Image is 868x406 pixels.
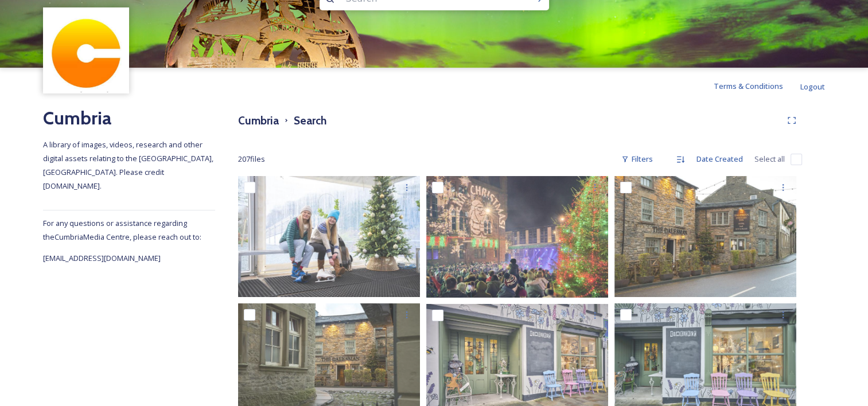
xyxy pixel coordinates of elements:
h2: Cumbria [43,104,215,132]
div: Filters [616,148,659,170]
span: Select all [754,154,785,165]
span: [EMAIL_ADDRESS][DOMAIN_NAME] [43,253,161,263]
a: Terms & Conditions [714,79,800,93]
img: CUMBRIATOURISM_241204_PaulMitchell_AnotherPlace-82.jpg [238,176,420,297]
span: 207 file s [238,154,265,165]
img: CUMBRIATOURISM_241209_PaulMitchell_Sedbergh-25.jpg [614,176,796,297]
span: Logout [800,81,825,92]
div: Date Created [691,148,749,170]
h3: Search [294,112,326,129]
span: A library of images, videos, research and other digital assets relating to the [GEOGRAPHIC_DATA],... [43,139,215,191]
img: ChristmasBarrow_53.jpg [426,176,608,297]
span: For any questions or assistance regarding the Cumbria Media Centre, please reach out to: [43,218,201,242]
h3: Cumbria [238,112,279,129]
img: images.jpg [45,9,128,92]
span: Terms & Conditions [714,81,783,91]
